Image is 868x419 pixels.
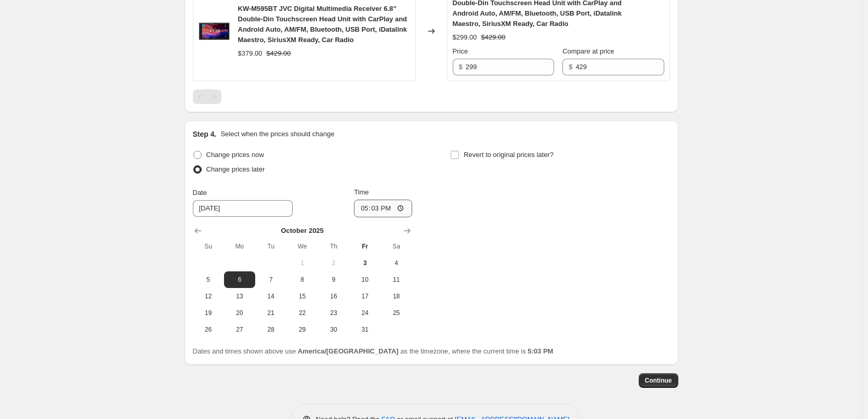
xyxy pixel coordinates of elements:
[318,288,349,305] button: Thursday October 16 2025
[286,271,318,288] button: Wednesday October 8 2025
[255,288,286,305] button: Tuesday October 14 2025
[238,48,262,59] div: $379.00
[400,224,414,238] button: Show next month, November 2025
[354,188,369,196] span: Time
[459,63,463,71] span: $
[385,242,407,251] span: Sa
[380,255,412,271] button: Saturday October 4 2025
[193,347,554,355] span: Dates and times shown above use as the timezone, where the current time is
[291,325,313,334] span: 29
[353,309,376,317] span: 24
[322,292,345,300] span: 16
[193,200,293,217] input: 10/3/2025
[286,321,318,338] button: Wednesday October 29 2025
[255,271,286,288] button: Tuesday October 7 2025
[255,321,286,338] button: Tuesday October 28 2025
[193,271,224,288] button: Sunday October 5 2025
[349,321,380,338] button: Friday October 31 2025
[199,16,230,47] img: 24_kw-m595bt_kw-m590bt_kw-m695bw_kw-m690bw_k_aa_front_2daa5df8-a45f-4c30-a76a-0404151988e8_80x.jpg
[238,5,407,44] span: KW-M595BT JVC Digital Multimedia Receiver 6.8” Double-Din Touchscreen Head Unit with CarPlay and ...
[228,276,251,284] span: 6
[259,242,282,251] span: Tu
[385,292,407,300] span: 18
[322,242,345,251] span: Th
[318,238,349,255] th: Thursday
[193,89,221,104] nav: Pagination
[193,129,217,139] h2: Step 4.
[385,276,407,284] span: 11
[380,305,412,321] button: Saturday October 25 2025
[193,321,224,338] button: Sunday October 26 2025
[224,321,255,338] button: Monday October 27 2025
[224,288,255,305] button: Monday October 13 2025
[322,259,345,267] span: 2
[464,151,554,159] span: Revert to original prices later?
[385,309,407,317] span: 25
[228,242,251,251] span: Mo
[353,325,376,334] span: 31
[453,32,477,43] div: $299.00
[259,325,282,334] span: 28
[353,276,376,284] span: 10
[220,129,334,139] p: Select when the prices should change
[349,255,380,271] button: Today Friday October 3 2025
[197,242,220,251] span: Su
[193,238,224,255] th: Sunday
[286,255,318,271] button: Wednesday October 1 2025
[380,238,412,255] th: Saturday
[298,347,399,355] b: America/[GEOGRAPHIC_DATA]
[228,309,251,317] span: 20
[349,238,380,255] th: Friday
[562,47,614,55] span: Compare at price
[291,242,313,251] span: We
[349,305,380,321] button: Friday October 24 2025
[224,271,255,288] button: Monday October 6 2025
[259,309,282,317] span: 21
[197,325,220,334] span: 26
[286,305,318,321] button: Wednesday October 22 2025
[291,276,313,284] span: 8
[291,309,313,317] span: 22
[322,276,345,284] span: 9
[197,309,220,317] span: 19
[349,288,380,305] button: Friday October 17 2025
[255,238,286,255] th: Tuesday
[380,288,412,305] button: Saturday October 18 2025
[197,276,220,284] span: 5
[206,151,264,159] span: Change prices now
[322,309,345,317] span: 23
[645,376,672,385] span: Continue
[481,32,506,43] strike: $429.00
[353,242,376,251] span: Fr
[193,189,207,197] span: Date
[206,165,265,173] span: Change prices later
[380,271,412,288] button: Saturday October 11 2025
[318,255,349,271] button: Thursday October 2 2025
[286,288,318,305] button: Wednesday October 15 2025
[453,47,468,55] span: Price
[353,292,376,300] span: 17
[228,292,251,300] span: 13
[197,292,220,300] span: 12
[353,259,376,267] span: 3
[349,271,380,288] button: Friday October 10 2025
[354,200,412,217] input: 12:00
[286,238,318,255] th: Wednesday
[228,325,251,334] span: 27
[224,238,255,255] th: Monday
[528,347,553,355] b: 5:03 PM
[318,305,349,321] button: Thursday October 23 2025
[569,63,572,71] span: $
[267,48,291,59] strike: $429.00
[255,305,286,321] button: Tuesday October 21 2025
[385,259,407,267] span: 4
[291,292,313,300] span: 15
[259,276,282,284] span: 7
[259,292,282,300] span: 14
[224,305,255,321] button: Monday October 20 2025
[193,305,224,321] button: Sunday October 19 2025
[322,325,345,334] span: 30
[318,321,349,338] button: Thursday October 30 2025
[193,288,224,305] button: Sunday October 12 2025
[191,224,205,238] button: Show previous month, September 2025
